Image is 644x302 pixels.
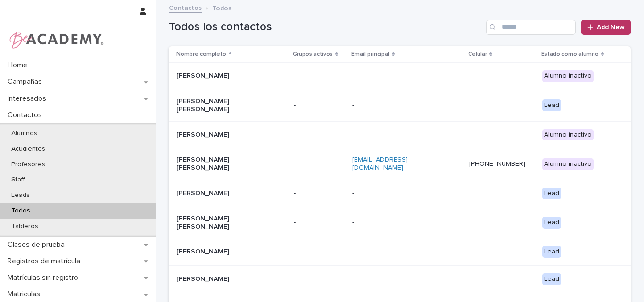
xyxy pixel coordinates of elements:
p: Matrículas sin registro [4,273,86,282]
tr: [PERSON_NAME]-- Lead [169,238,631,266]
p: [PERSON_NAME] [176,72,271,80]
p: Estado como alumno [541,49,599,59]
p: Staff [4,176,33,184]
a: Contactos [169,2,202,13]
p: - [352,189,446,197]
p: - [294,219,345,227]
p: Registros de matrícula [4,257,88,266]
p: - [352,275,446,283]
div: Lead [542,99,561,111]
tr: [PERSON_NAME]-- Alumno inactivo [169,63,631,90]
div: Alumno inactivo [542,70,594,82]
p: - [294,72,345,80]
p: [PERSON_NAME] [PERSON_NAME] [176,215,271,231]
p: [PERSON_NAME] [176,248,271,256]
tr: [PERSON_NAME] [PERSON_NAME]-- Lead [169,90,631,121]
h1: Todos los contactos [169,20,482,34]
p: Profesores [4,161,53,169]
p: - [294,160,345,168]
p: Todos [212,2,231,13]
p: [PERSON_NAME] [176,131,271,139]
p: Interesados [4,94,54,103]
p: - [352,248,446,256]
div: Lead [542,273,561,285]
p: Campañas [4,77,50,86]
div: Alumno inactivo [542,129,594,141]
p: Clases de prueba [4,240,72,249]
a: [PHONE_NUMBER] [469,161,525,167]
p: - [294,131,345,139]
p: - [294,189,345,197]
tr: [PERSON_NAME]-- Lead [169,266,631,293]
p: - [294,101,345,109]
tr: [PERSON_NAME] [PERSON_NAME]-- Lead [169,207,631,238]
p: - [352,219,446,227]
p: Home [4,61,35,70]
p: Leads [4,191,37,199]
input: Search [486,20,576,35]
p: - [352,72,446,80]
div: Lead [542,188,561,199]
p: Email principal [351,49,389,59]
p: Contactos [4,111,50,120]
div: Alumno inactivo [542,158,594,170]
a: Add New [581,20,631,35]
tr: [PERSON_NAME]-- Lead [169,180,631,207]
img: WPrjXfSUmiLcdUfaYY4Q [8,31,104,49]
p: Todos [4,207,38,215]
div: Lead [542,246,561,258]
p: Tableros [4,222,46,230]
span: Add New [597,24,625,31]
p: [PERSON_NAME] [PERSON_NAME] [176,156,271,172]
p: Alumnos [4,130,45,138]
tr: [PERSON_NAME] [PERSON_NAME]-[EMAIL_ADDRESS][DOMAIN_NAME][PHONE_NUMBER] Alumno inactivo [169,148,631,180]
p: - [294,248,345,256]
tr: [PERSON_NAME]-- Alumno inactivo [169,121,631,148]
p: [PERSON_NAME] [176,189,271,197]
a: [EMAIL_ADDRESS][DOMAIN_NAME] [352,156,408,171]
p: - [294,275,345,283]
p: Grupos activos [293,49,333,59]
p: Nombre completo [176,49,226,59]
p: [PERSON_NAME] [PERSON_NAME] [176,98,271,114]
p: - [352,131,446,139]
p: Acudientes [4,145,53,153]
p: Celular [468,49,487,59]
p: [PERSON_NAME] [176,275,271,283]
p: - [352,101,446,109]
p: Matriculas [4,290,48,299]
div: Lead [542,217,561,229]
